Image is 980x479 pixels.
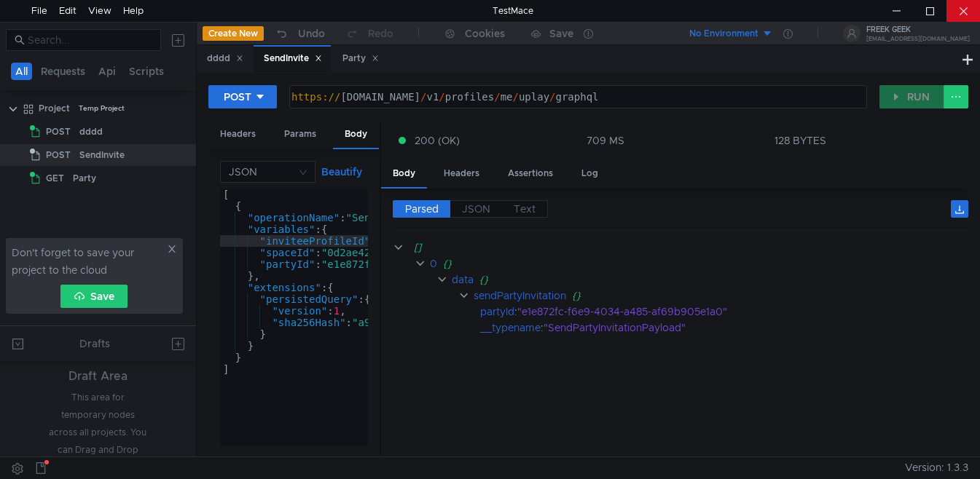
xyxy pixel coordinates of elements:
[28,32,152,48] input: Search...
[587,134,624,147] div: 709 MS
[517,304,949,320] div: "e1e872fc-f6e9-4034-a485-af69b905e1a0"
[462,202,490,215] span: JSON
[208,121,267,148] div: Headers
[866,36,970,41] div: [EMAIL_ADDRESS][DOMAIN_NAME]
[479,272,949,288] div: {}
[36,63,90,80] button: Requests
[474,288,566,304] div: sendPartyInvitation
[264,23,335,44] button: Undo
[414,239,948,256] div: []
[224,89,251,105] div: POST
[381,160,427,189] div: Body
[443,256,948,272] div: {}
[203,26,264,41] button: Create New
[544,320,950,336] div: "SendPartyInvitationPayload"
[39,98,70,119] div: Project
[12,244,164,279] span: Don't forget to save your project to the cloud
[79,98,125,119] div: Temp Project
[672,22,773,45] button: No Environment
[570,160,610,187] div: Log
[264,51,322,66] div: SendInvite
[465,25,505,42] div: Cookies
[333,121,379,149] div: Body
[480,304,968,320] div: :
[125,63,168,80] button: Scripts
[79,144,125,166] div: SendInvite
[273,121,328,148] div: Params
[432,160,491,187] div: Headers
[549,28,573,39] div: Save
[496,160,565,187] div: Assertions
[79,335,110,352] div: Drafts
[480,304,514,320] div: partyId
[208,85,277,108] button: POST
[572,288,952,304] div: {}
[298,25,325,42] div: Undo
[46,167,64,189] span: GET
[46,144,71,166] span: POST
[514,202,536,215] span: Text
[480,320,541,336] div: __typename
[866,26,970,33] div: FREEK GEEK
[430,256,437,272] div: 0
[73,167,96,189] div: Party
[60,285,128,308] button: Save
[775,134,826,147] div: 128 BYTES
[405,202,439,215] span: Parsed
[94,63,120,80] button: Api
[368,25,393,42] div: Redo
[689,27,758,41] div: No Environment
[335,23,404,44] button: Redo
[415,132,460,149] span: 200 (OK)
[452,272,474,288] div: data
[342,51,379,66] div: Party
[207,51,243,66] div: dddd
[46,121,71,143] span: POST
[905,457,968,478] span: Version: 1.3.3
[315,163,368,181] button: Beautify
[11,63,32,80] button: All
[879,85,944,108] button: RUN
[480,320,968,336] div: :
[79,121,103,143] div: dddd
